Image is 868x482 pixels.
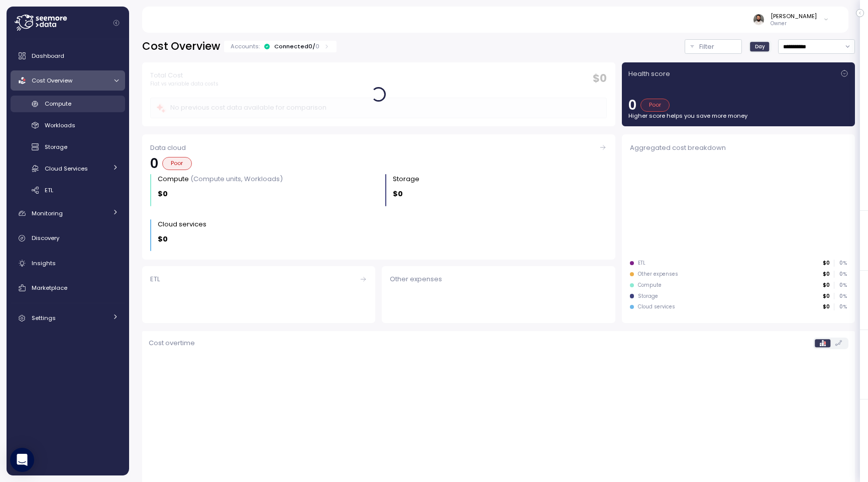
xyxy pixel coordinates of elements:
[771,12,817,20] div: [PERSON_NAME]
[393,188,403,200] p: $0
[158,219,206,229] div: Cloud services
[110,19,123,27] button: Collapse navigation
[834,293,846,300] p: 0 %
[823,303,830,310] p: $0
[638,293,658,300] div: Storage
[32,209,63,217] span: Monitoring
[142,266,375,323] a: ETL
[638,260,645,267] div: ETL
[834,260,846,267] p: 0 %
[640,99,670,112] div: Poor
[11,278,125,298] a: Marketplace
[158,174,283,184] div: Compute
[823,293,830,300] p: $0
[45,121,75,129] span: Workloads
[11,160,125,177] a: Cloud Services
[390,274,607,284] div: Other expenses
[11,253,125,273] a: Insights
[11,228,125,249] a: Discovery
[823,271,830,278] p: $0
[32,259,56,267] span: Insights
[32,234,59,242] span: Discovery
[162,157,192,170] div: Poor
[638,271,678,278] div: Other expenses
[834,282,846,289] p: 0 %
[11,203,125,223] a: Monitoring
[638,303,675,310] div: Cloud services
[771,20,817,27] p: Owner
[638,282,662,289] div: Compute
[158,233,168,245] p: $0
[45,100,71,108] span: Compute
[699,42,714,52] p: Filter
[628,99,636,112] p: 0
[834,271,846,278] p: 0 %
[231,42,260,50] p: Accounts:
[158,188,168,200] p: $0
[628,112,848,120] p: Higher score helps you save more money
[190,174,283,184] p: (Compute units, Workloads)
[11,182,125,198] a: ETL
[45,186,53,194] span: ETL
[315,42,319,50] p: 0
[823,282,830,289] p: $0
[630,143,847,153] div: Aggregated cost breakdown
[224,41,337,52] div: Accounts:Connected0/0
[142,134,615,259] a: Data cloud0PoorCompute (Compute units, Workloads)$0Storage $0Cloud services $0
[753,14,764,25] img: ACg8ocLskjvUhBDgxtSFCRx4ztb74ewwa1VrVEuDBD_Ho1mrTsQB-QE=s96-c
[11,139,125,155] a: Storage
[142,39,220,54] h2: Cost Overview
[834,303,846,310] p: 0 %
[823,260,830,267] p: $0
[11,46,125,66] a: Dashboard
[32,76,72,85] span: Cost Overview
[45,143,67,151] span: Storage
[393,174,419,184] div: Storage
[150,274,367,284] div: ETL
[32,284,67,292] span: Marketplace
[149,338,195,348] p: Cost overtime
[32,52,64,60] span: Dashboard
[150,143,607,153] div: Data cloud
[755,43,765,50] span: Day
[11,117,125,134] a: Workloads
[274,42,319,50] div: Connected 0 /
[11,308,125,329] a: Settings
[150,157,158,170] p: 0
[685,39,742,54] button: Filter
[32,314,56,322] span: Settings
[45,165,88,173] span: Cloud Services
[10,448,34,472] div: Open Intercom Messenger
[11,96,125,112] a: Compute
[628,69,670,79] p: Health score
[11,70,125,91] a: Cost Overview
